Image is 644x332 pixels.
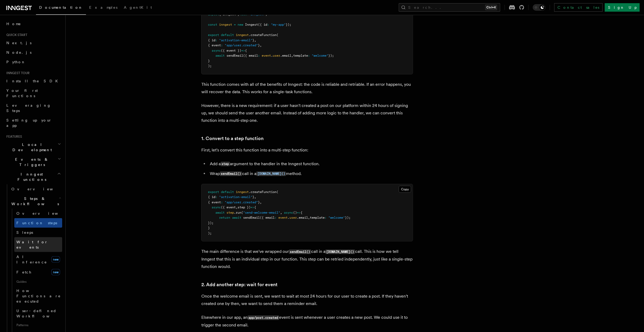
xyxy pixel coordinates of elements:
[14,237,62,252] a: Wait for events
[312,54,328,57] span: "welcome"
[310,216,325,219] span: template
[399,3,500,12] button: Search...Ctrl+K
[14,252,62,267] a: AI Inferencenew
[256,171,286,176] a: [DOMAIN_NAME]()
[234,23,236,26] span: =
[121,2,155,14] a: AgentKit
[4,19,62,29] a: Home
[208,38,215,42] span: { id
[275,216,276,219] span: :
[308,54,310,57] span: :
[4,142,58,152] span: Local Development
[280,54,291,57] span: .email
[208,226,210,230] span: }
[212,205,221,209] span: async
[243,211,280,214] span: "send-welcome-email"
[221,190,234,194] span: default
[215,38,217,42] span: :
[201,135,264,142] a: 1. Convert to a step function
[280,211,282,214] span: ,
[4,134,22,139] span: Features
[16,211,71,216] span: Overview
[16,289,61,303] span: How Functions are executed
[201,248,413,270] p: The main difference is that we've wrapped our call in a call. This is how we tell Inngest that th...
[4,157,58,167] span: Events & Triggers
[36,2,86,15] a: Documentation
[6,21,21,26] span: Home
[325,216,326,219] span: :
[6,103,51,113] span: Leveraging Steps
[271,23,286,26] span: "my-app"
[236,205,238,209] span: ,
[262,54,271,57] span: event
[258,200,260,204] span: }
[249,33,276,37] span: .createFunction
[254,195,256,199] span: ,
[4,115,62,130] a: Setting up your app
[4,155,62,169] button: Events & Triggers
[289,216,297,219] span: user
[9,194,62,209] button: Steps & Workflows
[16,255,47,264] span: AI Inference
[260,43,262,47] span: ,
[219,195,252,199] span: "activation-email"
[221,200,223,204] span: :
[4,172,57,182] span: Inngest Functions
[267,23,269,26] span: :
[6,41,31,45] span: Next.js
[234,211,241,214] span: .run
[297,211,301,214] span: =>
[345,216,351,219] span: });
[243,216,260,219] span: sendEmail
[291,54,293,57] span: ,
[14,321,62,329] span: Patterns
[293,211,297,214] span: ()
[16,270,32,274] span: Fetch
[4,140,62,155] button: Local Development
[215,195,217,199] span: :
[226,54,243,57] span: sendEmail
[219,23,232,26] span: inngest
[301,211,302,214] span: {
[328,216,345,219] span: "welcome"
[399,186,411,193] button: Copy
[212,49,221,52] span: async
[286,23,291,26] span: });
[276,190,278,194] span: (
[308,216,310,219] span: ,
[201,102,413,124] p: However, there is a new requirement: if a user hasn't created a post on our platform within 24 ho...
[215,54,225,57] span: await
[201,146,413,154] p: First, let's convert this function into a multi-step function:
[14,209,62,218] a: Overview
[245,23,258,26] span: Inngest
[241,211,243,214] span: (
[278,216,288,219] span: event
[273,54,280,57] span: user
[6,79,61,83] span: Install the SDK
[215,211,225,214] span: await
[260,216,275,219] span: ({ email
[6,118,52,128] span: Setting up your app
[14,306,62,321] a: User-defined Workflows
[6,88,38,98] span: Your first Functions
[208,221,214,225] span: });
[325,250,355,254] code: [DOMAIN_NAME]()
[289,250,311,254] code: sendEmail()
[245,49,247,52] span: {
[533,4,546,11] button: Toggle dark mode
[208,200,221,204] span: { event
[208,64,212,68] span: );
[4,169,62,184] button: Inngest Functions
[14,228,62,237] a: Sleeps
[4,38,62,48] a: Next.js
[219,216,230,219] span: return
[6,50,31,55] span: Node.js
[248,316,279,320] code: app/post.created
[4,48,62,57] a: Node.js
[225,200,258,204] span: "app/user.created"
[208,190,219,194] span: export
[232,216,241,219] span: await
[288,216,289,219] span: .
[554,3,603,12] a: Contact sales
